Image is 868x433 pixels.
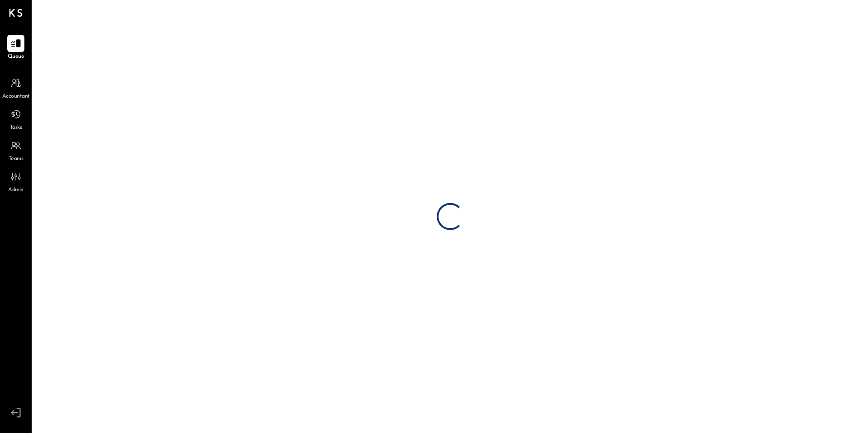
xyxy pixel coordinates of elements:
span: Accountant [2,93,30,101]
a: Tasks [0,106,31,132]
span: Teams [9,155,24,163]
span: Tasks [10,124,22,132]
a: Teams [0,137,31,163]
a: Accountant [0,75,31,101]
span: Queue [8,53,24,61]
a: Queue [0,35,31,61]
span: Admin [8,186,24,194]
a: Admin [0,168,31,194]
